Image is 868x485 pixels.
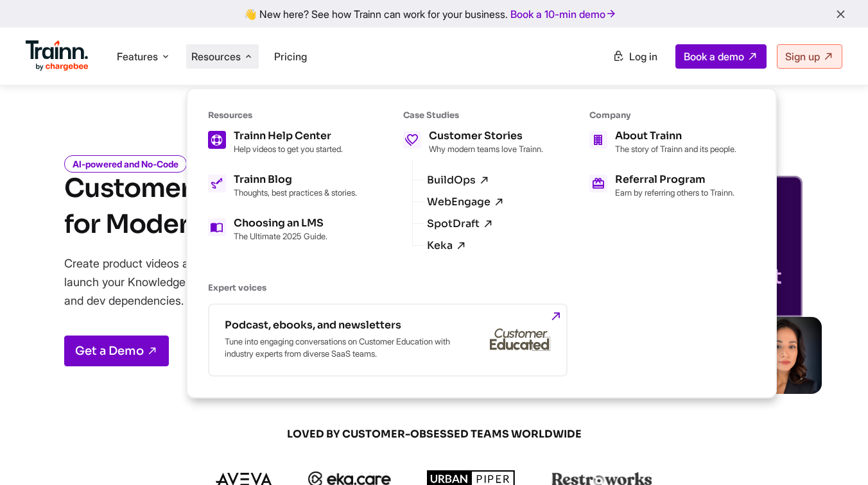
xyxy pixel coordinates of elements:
a: Customer Stories Why modern teams love Trainn. [403,131,543,154]
a: Get a Demo [64,336,169,366]
a: Trainn Help Center Help videos to get you started. [208,131,357,154]
div: Trainn Blog [234,174,357,185]
div: Referral Program [615,174,734,185]
div: Choosing an LMS [234,218,327,228]
p: Tune into engaging conversations on Customer Education with industry experts from diverse SaaS te... [225,336,456,360]
iframe: Chat Widget [804,423,868,485]
i: AI-powered and No-Code [64,155,187,173]
p: Thoughts, best practices & stories. [234,187,357,198]
a: Log in [605,45,665,68]
a: WebEngage [427,196,505,208]
p: The story of Trainn and its people. [615,144,736,154]
div: 👋 New here? See how Trainn can work for your business. [8,8,860,20]
span: Book a demo [684,50,744,63]
a: Book a 10-min demo [508,5,620,23]
div: Expert voices [208,282,736,293]
div: Company [589,110,736,121]
a: BuildOps [427,174,490,186]
div: Resources [208,110,357,121]
span: LOVED BY CUSTOMER-OBSESSED TEAMS WORLDWIDE [126,427,742,441]
a: Pricing [274,50,307,63]
a: Sign up [777,44,842,69]
a: Podcast, ebooks, and newsletters Tune into engaging conversations on Customer Education with indu... [208,303,568,377]
a: Trainn Blog Thoughts, best practices & stories. [208,174,357,198]
p: Earn by referring others to Trainn. [615,187,734,198]
span: Features [117,49,158,64]
img: Trainn Logo [26,40,89,71]
a: Keka [427,240,467,251]
img: customer-educated-gray.b42eccd.svg [490,328,551,352]
div: Customer Stories [429,131,543,141]
a: About Trainn The story of Trainn and its people. [589,131,736,154]
div: Case Studies [403,110,543,121]
p: Why modern teams love Trainn. [429,144,543,154]
p: Help videos to get you started. [234,144,343,154]
a: Referral Program Earn by referring others to Trainn. [589,174,736,198]
h1: Customer Training Platform for Modern Teams [64,171,413,242]
span: Sign up [785,50,820,63]
p: Create product videos and step-by-step documentation, and launch your Knowledge Base or Academy —... [64,254,404,310]
a: Choosing an LMS The Ultimate 2025 Guide. [208,218,357,241]
span: Log in [629,50,657,63]
a: SpotDraft [427,218,494,230]
img: sabina-buildops.d2e8138.png [745,317,822,394]
p: The Ultimate 2025 Guide. [234,231,327,241]
div: Trainn Help Center [234,131,343,141]
span: Resources [191,49,241,64]
div: About Trainn [615,131,736,141]
div: Podcast, ebooks, and newsletters [225,320,456,330]
a: Book a demo [675,44,767,69]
